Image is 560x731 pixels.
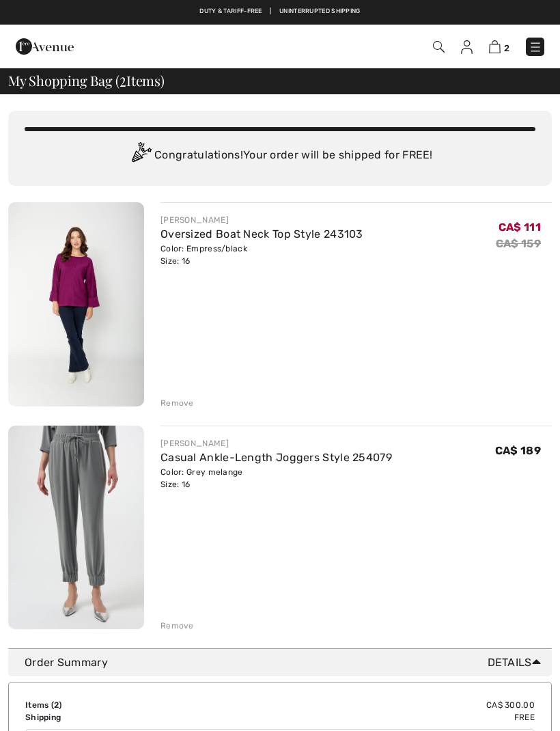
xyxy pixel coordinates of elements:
span: CA$ 111 [499,221,541,234]
div: Remove [160,397,194,409]
a: Oversized Boat Neck Top Style 243103 [160,227,363,240]
div: [PERSON_NAME] [160,214,363,226]
img: My Info [461,40,473,54]
span: CA$ 189 [495,444,541,457]
a: Casual Ankle-Length Joggers Style 254079 [160,451,392,464]
s: CA$ 159 [496,237,541,250]
span: 2 [54,700,59,710]
span: My Shopping Bag ( Items) [8,74,165,87]
a: 1ère Avenue [16,39,74,52]
div: Congratulations! Your order will be shipped for FREE! [25,142,535,169]
td: Shipping [25,711,205,723]
td: Items ( ) [25,699,205,711]
td: Free [205,711,535,723]
span: 2 [504,43,509,53]
span: 2 [120,70,126,88]
div: [PERSON_NAME] [160,437,392,450]
img: Menu [529,40,542,54]
td: CA$ 300.00 [205,699,535,711]
img: Shopping Bag [489,40,501,53]
img: Congratulation2.svg [127,142,154,169]
img: Casual Ankle-Length Joggers Style 254079 [8,426,144,629]
div: Remove [160,620,194,632]
img: Oversized Boat Neck Top Style 243103 [8,202,144,406]
a: 2 [489,38,509,55]
img: Search [433,41,445,53]
img: 1ère Avenue [16,33,74,60]
div: Color: Grey melange Size: 16 [160,466,392,491]
div: Order Summary [25,654,546,671]
span: Details [488,654,546,671]
div: Color: Empress/black Size: 16 [160,243,363,267]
